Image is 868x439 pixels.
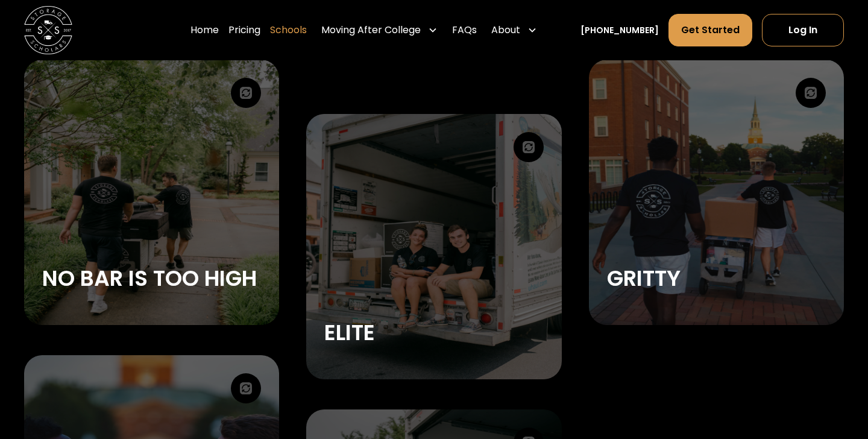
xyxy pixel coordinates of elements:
[316,13,442,47] div: Moving After College
[324,317,375,348] strong: Elite
[24,6,72,54] img: Storage Scholars main logo
[580,24,659,37] a: [PHONE_NUMBER]
[762,14,844,46] a: Log In
[228,13,260,47] a: Pricing
[321,23,421,37] div: Moving After College
[190,13,219,47] a: Home
[486,13,542,47] div: About
[491,23,520,37] div: About
[270,13,307,47] a: Schools
[42,263,257,294] strong: No Bar is too High
[668,14,752,46] a: Get Started
[452,13,477,47] a: FAQs
[607,263,681,294] strong: Gritty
